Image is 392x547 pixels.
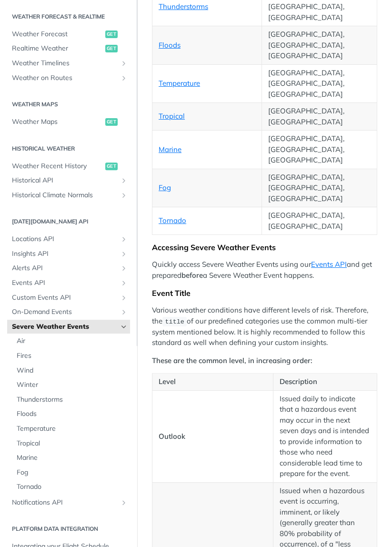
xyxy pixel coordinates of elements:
[17,336,128,346] span: Air
[273,374,377,391] th: Description
[17,395,128,405] span: Thunderstorms
[120,279,128,287] button: Show subpages for Events API
[261,26,377,65] td: [GEOGRAPHIC_DATA], [GEOGRAPHIC_DATA], [GEOGRAPHIC_DATA]
[152,288,377,298] div: Event Title
[273,390,377,482] td: Issued daily to indicate that a hazardous event may occur in the next seven days and is intended ...
[152,356,312,365] strong: These are the common level, in increasing order:
[159,111,185,121] a: Tropical
[7,56,130,71] a: Weather TimelinesShow subpages for Weather Timelines
[261,207,377,235] td: [GEOGRAPHIC_DATA], [GEOGRAPHIC_DATA]
[159,432,185,441] strong: Outlook
[261,169,377,207] td: [GEOGRAPHIC_DATA], [GEOGRAPHIC_DATA], [GEOGRAPHIC_DATA]
[7,188,130,203] a: Historical Climate NormalsShow subpages for Historical Climate Normals
[7,41,130,56] a: Realtime Weatherget
[17,366,128,375] span: Wind
[159,216,186,225] a: Tornado
[12,162,103,171] span: Weather Recent History
[12,176,118,185] span: Historical API
[12,59,118,68] span: Weather Timelines
[7,276,130,290] a: Events APIShow subpages for Events API
[12,393,130,407] a: Thunderstorms
[105,162,118,170] span: get
[17,482,128,492] span: Tornado
[311,260,347,269] a: Events API
[7,291,130,305] a: Custom Events APIShow subpages for Custom Events API
[159,79,200,88] a: Temperature
[7,247,130,261] a: Insights APIShow subpages for Insights API
[120,264,128,272] button: Show subpages for Alerts API
[120,177,128,184] button: Show subpages for Historical API
[120,323,128,331] button: Hide subpages for Severe Weather Events
[12,234,118,244] span: Locations API
[12,451,130,465] a: Marine
[105,45,118,52] span: get
[17,380,128,390] span: Winter
[120,294,128,302] button: Show subpages for Custom Events API
[17,351,128,361] span: Fires
[261,131,377,169] td: [GEOGRAPHIC_DATA], [GEOGRAPHIC_DATA], [GEOGRAPHIC_DATA]
[120,74,128,82] button: Show subpages for Weather on Routes
[120,250,128,258] button: Show subpages for Insights API
[12,293,118,303] span: Custom Events API
[120,308,128,316] button: Show subpages for On-Demand Events
[12,249,118,259] span: Insights API
[261,64,377,103] td: [GEOGRAPHIC_DATA], [GEOGRAPHIC_DATA], [GEOGRAPHIC_DATA]
[105,118,118,126] span: get
[17,424,128,434] span: Temperature
[12,407,130,421] a: Floods
[12,334,130,348] a: Air
[165,318,184,325] span: title
[7,173,130,188] a: Historical APIShow subpages for Historical API
[7,71,130,85] a: Weather on RoutesShow subpages for Weather on Routes
[159,2,208,11] a: Thunderstorms
[181,271,203,280] strong: before
[7,159,130,173] a: Weather Recent Historyget
[7,217,130,226] h2: [DATE][DOMAIN_NAME] API
[7,12,130,21] h2: Weather Forecast & realtime
[159,145,181,154] a: Marine
[12,364,130,378] a: Wind
[12,480,130,494] a: Tornado
[12,422,130,436] a: Temperature
[7,261,130,275] a: Alerts APIShow subpages for Alerts API
[120,60,128,67] button: Show subpages for Weather Timelines
[159,41,181,50] a: Floods
[7,320,130,334] a: Severe Weather EventsHide subpages for Severe Weather Events
[12,263,118,273] span: Alerts API
[120,192,128,199] button: Show subpages for Historical Climate Normals
[12,30,103,39] span: Weather Forecast
[17,409,128,419] span: Floods
[12,498,118,507] span: Notifications API
[7,27,130,41] a: Weather Forecastget
[12,73,118,83] span: Weather on Routes
[152,259,377,281] p: Quickly access Severe Weather Events using our and get prepared a Severe Weather Event happens.
[261,103,377,131] td: [GEOGRAPHIC_DATA], [GEOGRAPHIC_DATA]
[152,305,377,348] p: Various weather conditions have different levels of risk. Therefore, the of our predefined catego...
[120,499,128,506] button: Show subpages for Notifications API
[12,378,130,392] a: Winter
[120,235,128,243] button: Show subpages for Locations API
[152,243,377,252] div: Accessing Severe Weather Events
[105,30,118,38] span: get
[7,305,130,319] a: On-Demand EventsShow subpages for On-Demand Events
[7,525,130,533] h2: Platform DATA integration
[12,44,103,53] span: Realtime Weather
[12,117,103,127] span: Weather Maps
[12,436,130,451] a: Tropical
[12,466,130,480] a: Fog
[12,322,118,332] span: Severe Weather Events
[12,307,118,317] span: On-Demand Events
[7,496,130,510] a: Notifications APIShow subpages for Notifications API
[159,183,171,192] a: Fog
[7,144,130,153] h2: Historical Weather
[17,439,128,448] span: Tropical
[12,191,118,200] span: Historical Climate Normals
[12,349,130,363] a: Fires
[17,468,128,477] span: Fog
[12,278,118,288] span: Events API
[7,232,130,246] a: Locations APIShow subpages for Locations API
[7,115,130,129] a: Weather Mapsget
[7,100,130,109] h2: Weather Maps
[17,453,128,463] span: Marine
[152,374,273,391] th: Level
